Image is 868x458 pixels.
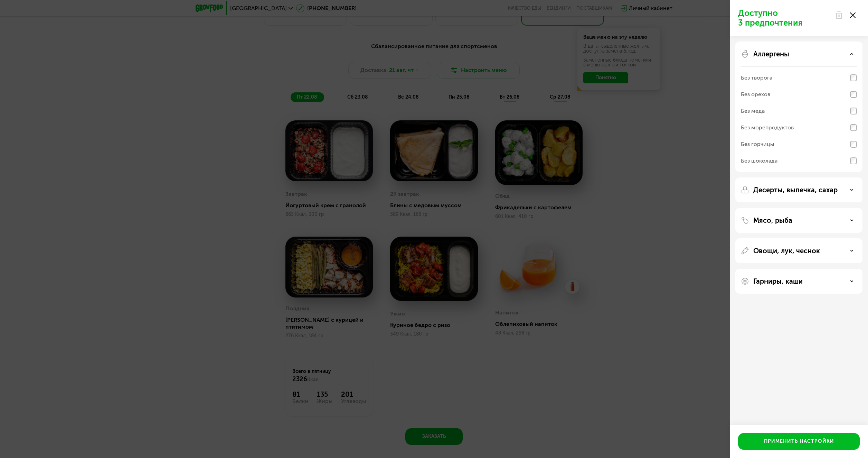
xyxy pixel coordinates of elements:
[741,157,777,165] div: Без шоколада
[764,438,834,445] div: Применить настройки
[738,8,831,28] p: Доступно 3 предпочтения
[753,247,820,255] p: Овощи, лук, чеснок
[753,50,789,58] p: Аллергены
[741,74,772,82] div: Без творога
[741,123,794,132] div: Без морепродуктов
[741,140,774,148] div: Без горчицы
[753,186,838,194] p: Десерты, выпечка, сахар
[738,433,860,450] button: Применить настройки
[753,216,792,225] p: Мясо, рыба
[741,90,770,99] div: Без орехов
[753,277,803,285] p: Гарниры, каши
[741,107,765,115] div: Без меда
